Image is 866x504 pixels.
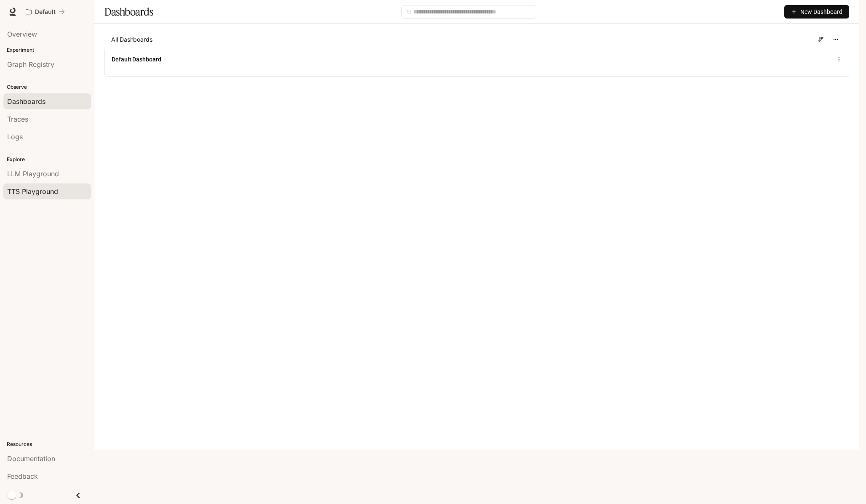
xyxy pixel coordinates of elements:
[35,8,56,16] p: Default
[22,3,69,20] button: All workspaces
[104,3,153,20] h1: Dashboards
[784,5,849,19] button: New Dashboard
[800,7,842,16] span: New Dashboard
[112,55,161,64] a: Default Dashboard
[111,35,152,44] span: All Dashboards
